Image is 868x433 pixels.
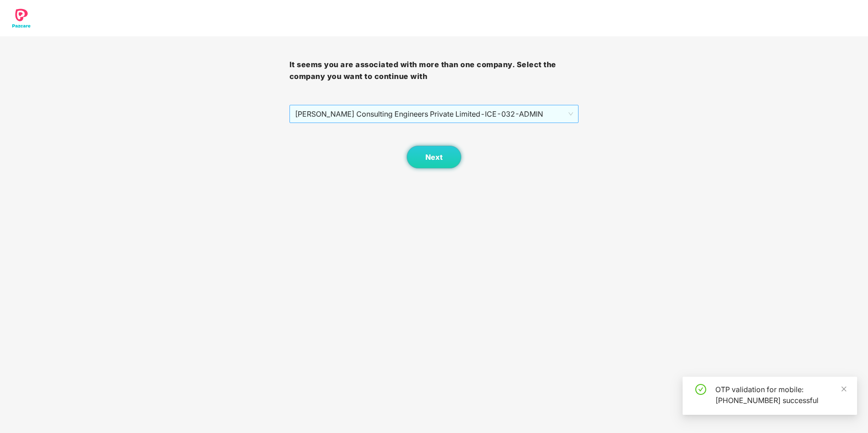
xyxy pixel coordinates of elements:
[841,386,847,392] span: close
[715,384,846,406] div: OTP validation for mobile: [PHONE_NUMBER] successful
[289,59,579,82] h3: It seems you are associated with more than one company. Select the company you want to continue with
[295,105,574,123] span: [PERSON_NAME] Consulting Engineers Private Limited - ICE-032 - ADMIN
[425,153,443,162] span: Next
[695,384,706,395] span: check-circle
[407,146,461,168] button: Next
